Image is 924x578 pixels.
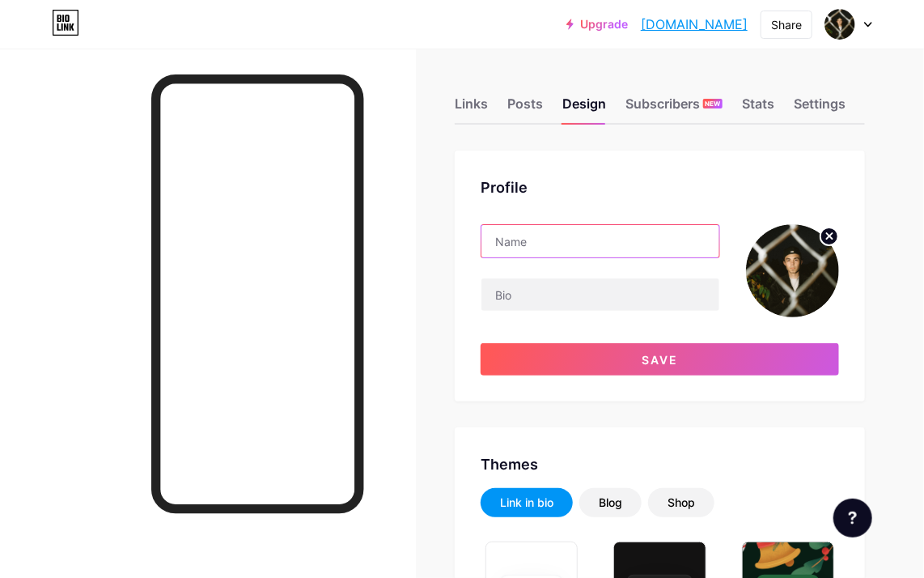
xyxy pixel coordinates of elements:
button: Save [481,343,839,376]
div: Stats [742,94,774,123]
span: Save [642,353,678,367]
div: Design [562,94,606,123]
input: Name [481,225,719,257]
div: Links [455,94,488,123]
div: Shop [668,495,695,511]
div: Subscribers [625,94,723,123]
a: Upgrade [566,18,628,31]
a: [DOMAIN_NAME] [641,15,748,34]
img: arsonal [824,9,855,40]
div: Share [771,16,802,33]
img: arsonal [746,224,839,317]
div: Profile [481,176,839,198]
div: Posts [507,94,543,123]
input: Bio [481,278,719,311]
div: Settings [794,94,846,123]
div: Link in bio [500,495,553,511]
span: NEW [705,99,720,108]
div: Blog [599,495,622,511]
div: Themes [481,453,839,475]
